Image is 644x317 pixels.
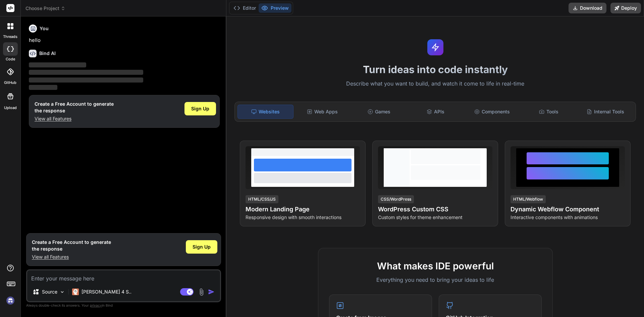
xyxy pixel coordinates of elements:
[72,288,79,295] img: Claude 4 Sonnet
[231,3,259,13] button: Editor
[511,205,625,214] h4: Dynamic Webflow Component
[4,105,17,111] label: Upload
[35,115,114,122] p: View all Features
[193,244,211,250] span: Sign Up
[198,288,205,296] img: attachment
[191,105,209,112] span: Sign Up
[329,259,542,273] h2: What makes IDE powerful
[378,205,492,214] h4: WordPress Custom CSS
[208,288,215,295] img: icon
[40,25,49,32] h6: You
[26,302,221,309] p: Always double-check its answers. Your in Bind
[578,105,633,119] div: Internal Tools
[5,295,16,306] img: signin
[352,105,407,119] div: Games
[32,239,111,252] h1: Create a Free Account to generate the response
[295,105,350,119] div: Web Apps
[25,5,65,12] span: Choose Project
[610,3,641,13] button: Deploy
[246,214,360,221] p: Responsive design with smooth interactions
[29,37,220,44] p: hello
[29,77,143,83] span: ‌
[521,105,577,119] div: Tools
[4,80,16,86] label: GitHub
[39,50,56,57] h6: Bind AI
[230,80,640,88] p: Describe what you want to build, and watch it come to life in real-time
[230,63,640,75] h1: Turn ideas into code instantly
[90,303,102,307] span: privacy
[6,56,15,62] label: code
[378,214,492,221] p: Custom styles for theme enhancement
[3,34,17,40] label: threads
[32,254,111,260] p: View all Features
[29,62,86,67] span: ‌
[259,3,291,13] button: Preview
[42,288,57,295] p: Source
[408,105,463,119] div: APIs
[82,288,131,295] p: [PERSON_NAME] 4 S..
[511,195,546,203] div: HTML/Webflow
[329,276,542,284] p: Everything you need to bring your ideas to life
[465,105,520,119] div: Components
[35,101,114,114] h1: Create a Free Account to generate the response
[246,195,278,203] div: HTML/CSS/JS
[29,70,143,75] span: ‌
[511,214,625,221] p: Interactive components with animations
[569,3,606,13] button: Download
[246,205,360,214] h4: Modern Landing Page
[29,85,57,90] span: ‌
[59,289,65,295] img: Pick Models
[378,195,414,203] div: CSS/WordPress
[237,105,293,119] div: Websites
